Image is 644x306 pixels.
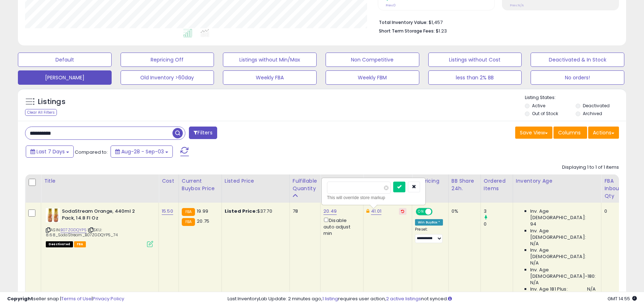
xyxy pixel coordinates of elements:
[452,177,478,192] div: BB Share 24h.
[189,127,217,139] button: Filters
[431,209,443,215] span: OFF
[121,70,214,85] button: Old Inventory >60day
[415,227,443,243] div: Preset:
[484,208,513,214] div: 3
[326,70,419,85] button: Weekly FBM
[530,247,596,260] span: Inv. Age [DEMOGRAPHIC_DATA]:
[293,208,315,214] div: 78
[386,3,396,8] small: Prev: 0
[36,148,65,155] span: Last 7 Days
[428,70,522,85] button: less than 2% BB
[531,70,624,85] button: No orders!
[530,267,596,280] span: Inv. Age [DEMOGRAPHIC_DATA]-180:
[515,127,552,139] button: Save View
[583,110,602,117] label: Archived
[608,295,637,302] span: 2025-09-11 14:55 GMT
[74,241,86,247] span: FBA
[323,177,360,185] div: Min Price
[484,177,510,192] div: Ordered Items
[553,127,587,139] button: Columns
[604,208,623,214] div: 0
[26,145,74,158] button: Last 7 Days
[225,208,257,214] b: Listed Price:
[532,103,545,109] label: Active
[228,296,637,302] div: Last InventoryLab Update: 2 minutes ago, requires user action, not synced.
[182,208,195,216] small: FBA
[530,221,536,227] span: 94
[516,177,598,185] div: Inventory Age
[182,177,219,192] div: Current Buybox Price
[323,208,337,215] a: 20.49
[111,145,173,158] button: Aug-28 - Sep-03
[182,218,195,226] small: FBA
[62,208,149,223] b: SodaStream Orange, 440ml 2 Pack, 14.8 Fl Oz
[225,177,287,185] div: Listed Price
[327,194,420,201] div: This will override store markup
[531,53,624,67] button: Deactivated & In Stock
[46,208,60,222] img: 51Qm2SN175L._SL40_.jpg
[162,208,173,215] a: 15.50
[415,219,443,226] div: Win BuyBox *
[525,94,626,101] p: Listing States:
[484,221,513,227] div: 0
[25,109,57,116] div: Clear All Filters
[416,209,425,215] span: ON
[366,177,409,185] div: [PERSON_NAME]
[386,295,421,302] a: 2 active listings
[379,28,435,34] b: Short Term Storage Fees:
[18,70,112,85] button: [PERSON_NAME]
[530,208,596,221] span: Inv. Age [DEMOGRAPHIC_DATA]:
[61,295,92,302] a: Terms of Use
[322,295,338,302] a: 1 listing
[587,286,596,292] span: N/A
[530,260,539,266] span: N/A
[530,280,539,286] span: N/A
[225,208,284,214] div: $37.70
[415,177,445,185] div: Repricing
[223,70,317,85] button: Weekly FBA
[530,241,539,247] span: N/A
[46,241,73,247] span: All listings that are unavailable for purchase on Amazon for any reason other than out-of-stock
[293,177,317,192] div: Fulfillable Quantity
[532,110,558,117] label: Out of Stock
[46,208,153,246] div: ASIN:
[530,286,568,292] span: Inv. Age 181 Plus:
[452,208,475,214] div: 0%
[121,148,164,155] span: Aug-28 - Sep-03
[197,218,209,224] span: 20.75
[583,103,610,109] label: Deactivated
[223,53,317,67] button: Listings without Min/Max
[326,53,419,67] button: Non Competitive
[562,164,619,171] div: Displaying 1 to 1 of 1 items
[121,53,214,67] button: Repricing Off
[428,53,522,67] button: Listings without Cost
[46,227,118,238] span: | SKU: 8.68_SodaStream_B07ZGDQYP5_74
[93,295,124,302] a: Privacy Policy
[7,296,124,302] div: seller snap | |
[44,177,156,185] div: Title
[510,3,524,8] small: Prev: N/A
[588,127,619,139] button: Actions
[530,228,596,241] span: Inv. Age [DEMOGRAPHIC_DATA]:
[162,177,176,185] div: Cost
[379,18,614,26] li: $1,457
[558,129,581,136] span: Columns
[7,295,33,302] strong: Copyright
[371,208,381,215] a: 41.01
[604,177,626,200] div: FBA inbound Qty
[75,149,108,156] span: Compared to:
[379,19,428,25] b: Total Inventory Value:
[436,28,447,34] span: $1.23
[38,97,65,107] h5: Listings
[323,216,358,237] div: Disable auto adjust min
[60,227,87,233] a: B07ZGDQYP5
[197,208,208,214] span: 19.99
[18,53,112,67] button: Default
